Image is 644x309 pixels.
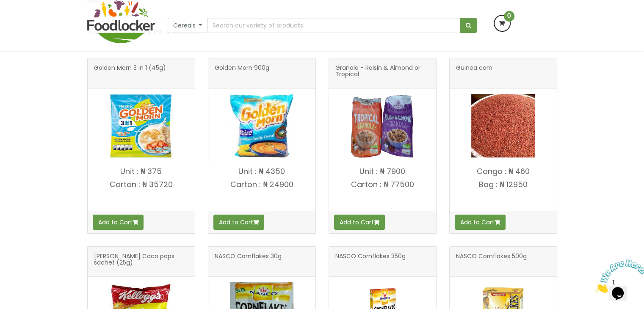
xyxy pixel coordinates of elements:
[213,215,264,230] button: Add to Cart
[109,94,173,157] img: Golden Morn 3 in 1 (45g)
[335,253,406,270] span: NASCO Cornflakes 350g
[3,3,56,37] img: Chat attention grabber
[3,3,7,11] span: 1
[168,18,208,33] button: Cereals
[455,215,506,230] button: Add to Cart
[93,215,144,230] button: Add to Cart
[351,94,414,157] img: Granola - Raisin & Almond or Tropical
[591,256,644,296] iframe: chat widget
[207,18,460,33] input: Search our variety of products
[329,167,436,176] p: Unit : ₦ 7900
[133,219,138,225] i: Add to cart
[88,180,195,189] p: Carton : ₦ 35720
[456,253,527,270] span: NASCO Cornflakes 500g
[215,65,269,82] span: Golden Morn 900g
[471,94,535,157] img: Guinea corn
[374,219,379,225] i: Add to cart
[88,167,195,176] p: Unit : ₦ 375
[253,219,259,225] i: Add to cart
[230,94,293,157] img: Golden Morn 900g
[450,180,557,189] p: Bag : ₦ 12950
[504,11,514,22] span: 0
[208,167,315,176] p: Unit : ₦ 4350
[456,65,492,82] span: Guinea corn
[334,215,385,230] button: Add to Cart
[94,253,188,270] span: [PERSON_NAME] Coco pops sachet (25g)
[94,65,166,82] span: Golden Morn 3 in 1 (45g)
[495,219,500,225] i: Add to cart
[450,167,557,176] p: Congo : ₦ 460
[335,65,430,82] span: Granola - Raisin & Almond or Tropical
[329,180,436,189] p: Carton : ₦ 77500
[215,253,282,270] span: NASCO Cornflakes 30g
[208,180,315,189] p: Carton : ₦ 24900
